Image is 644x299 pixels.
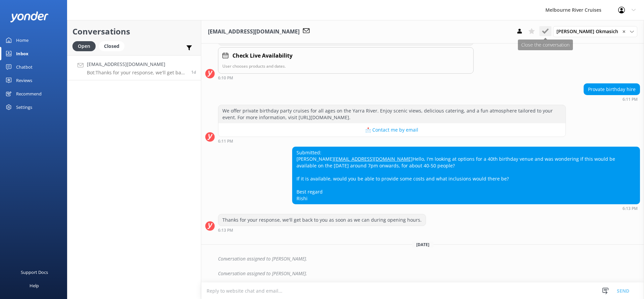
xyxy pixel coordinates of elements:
[16,100,32,114] div: Settings
[72,42,99,50] a: Open
[99,42,128,50] a: Closed
[334,156,413,162] a: [EMAIL_ADDRESS][DOMAIN_NAME]
[218,123,566,137] button: 📩 Contact me by email
[218,253,640,265] div: Conversation assigned to [PERSON_NAME].
[553,26,637,37] div: Assign User
[218,228,426,232] div: Sep 06 2025 06:13pm (UTC +10:00) Australia/Sydney
[72,25,196,38] h2: Conversations
[205,253,640,265] div: 2025-09-08T03:20:45.239
[16,33,29,47] div: Home
[87,70,186,76] p: Bot: Thanks for your response, we'll get back to you as soon as we can during opening hours.
[16,47,29,60] div: Inbox
[584,84,640,95] div: Provate birthday hire
[622,28,626,35] span: ✕
[412,242,433,247] span: [DATE]
[30,279,39,292] div: Help
[208,27,300,36] h3: [EMAIL_ADDRESS][DOMAIN_NAME]
[218,228,233,232] strong: 6:13 PM
[218,214,426,226] div: Thanks for your response, we'll get back to you as soon as we can during opening hours.
[218,139,233,143] strong: 6:11 PM
[16,74,32,87] div: Reviews
[292,147,640,204] div: Submitted: [PERSON_NAME] Hello, I'm looking at options for a 40th birthday venue and was wonderin...
[191,69,196,75] span: Sep 06 2025 06:13pm (UTC +10:00) Australia/Sydney
[218,76,233,80] strong: 6:10 PM
[584,97,640,101] div: Sep 06 2025 06:11pm (UTC +10:00) Australia/Sydney
[556,28,622,35] span: [PERSON_NAME] Okmasich
[16,60,33,74] div: Chatbot
[218,268,640,279] div: Conversation assigned to [PERSON_NAME].
[232,52,292,60] h4: Check Live Availability
[72,41,96,51] div: Open
[205,268,640,279] div: 2025-09-08T03:27:38.258
[67,55,201,80] a: [EMAIL_ADDRESS][DOMAIN_NAME]Bot:Thanks for your response, we'll get back to you as soon as we can...
[623,207,638,211] strong: 6:13 PM
[218,139,566,143] div: Sep 06 2025 06:11pm (UTC +10:00) Australia/Sydney
[87,61,186,68] h4: [EMAIL_ADDRESS][DOMAIN_NAME]
[222,63,469,69] p: User chooses products and dates.
[16,87,42,100] div: Recommend
[623,97,638,101] strong: 6:11 PM
[10,11,49,22] img: yonder-white-logo.png
[218,105,566,123] div: We offer private birthday party cruises for all ages on the Yarra River. Enjoy scenic views, deli...
[292,206,640,211] div: Sep 06 2025 06:13pm (UTC +10:00) Australia/Sydney
[218,75,474,80] div: Sep 06 2025 06:10pm (UTC +10:00) Australia/Sydney
[99,41,124,51] div: Closed
[21,266,48,279] div: Support Docs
